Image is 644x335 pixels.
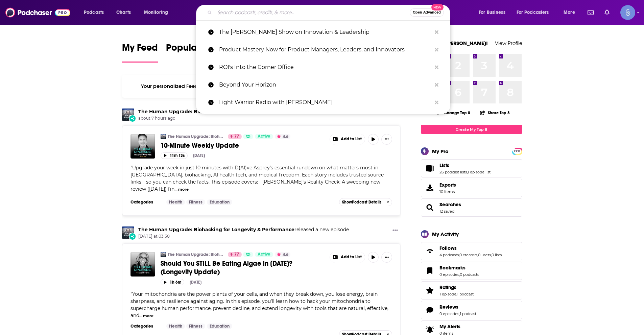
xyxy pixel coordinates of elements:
div: Search podcasts, credits, & more... [202,5,457,20]
span: My Alerts [439,324,460,330]
span: Reviews [421,301,522,319]
div: [DATE] [190,280,201,285]
button: Show More Button [330,134,365,145]
button: Open AdvancedNew [410,8,444,17]
a: Reviews [423,305,437,315]
a: 0 creators [459,253,477,257]
a: The Human Upgrade: Biohacking for Longevity & Performance [122,226,134,239]
a: Exports [421,179,522,197]
a: Active [255,134,273,139]
img: User Profile [620,5,635,20]
span: , [467,170,468,174]
span: Ratings [439,284,456,290]
span: For Business [479,8,505,17]
a: 1 episode list [468,170,491,174]
span: , [459,253,459,257]
a: 0 users [478,253,491,257]
a: 4 podcasts [439,253,459,257]
span: Podcasts [84,8,104,17]
img: Podchaser - Follow, Share and Rate Podcasts [5,6,70,19]
h3: Categories [130,324,161,329]
a: View Profile [495,40,522,46]
a: The Human Upgrade: Biohacking for Longevity & Performance [138,226,294,233]
span: ... [139,312,142,318]
span: Reviews [439,304,458,310]
a: Education [207,324,232,329]
a: 0 lists [492,253,502,257]
span: Upgrade your week in just 10 minutes with D(AI)ve Asprey’s essential rundown on what matters most... [130,165,384,192]
span: For Podcasters [517,8,549,17]
span: Lists [421,159,522,177]
span: about 7 hours ago [138,116,349,121]
button: Show More Button [381,134,392,145]
a: 77 [228,252,242,257]
p: Beyond Your Horizon [219,76,431,94]
span: Exports [439,182,456,188]
a: Popular Feed [166,42,223,63]
a: ROI's Into the Corner Office [196,58,450,76]
button: 1h 6m [161,279,184,285]
a: 0 episodes [439,272,459,277]
a: Ratings [439,284,474,290]
div: My Pro [432,148,449,154]
a: 1 podcast [460,311,476,316]
button: more [178,187,189,192]
a: Product Mastery Now for Product Managers, Leaders, and Innovators [196,41,450,58]
h3: released a new episode [138,226,349,233]
span: More [564,8,575,17]
span: Searches [421,198,522,217]
a: Follows [439,245,502,251]
span: Popular Feed [166,42,223,57]
a: Searches [439,201,461,208]
img: The Human Upgrade: Biohacking for Longevity & Performance [122,109,134,121]
a: Beyond Your Horizon [196,76,450,94]
p: Light Warrior Radio with Dr. Karen Kan G [219,94,431,111]
a: The [PERSON_NAME] Show on Innovation & Leadership [196,23,450,41]
span: 77 [234,133,239,140]
a: Welcome [PERSON_NAME]! [421,40,488,46]
span: Exports [423,183,437,193]
a: Education [207,199,232,205]
a: Follows [423,246,437,256]
div: My Activity [432,231,459,237]
span: " [130,165,384,192]
a: Searches [423,203,437,212]
button: more [143,313,153,319]
span: PRO [513,149,521,154]
a: 0 episodes [439,311,459,316]
a: My Feed [122,42,158,63]
button: Show More Button [330,252,365,263]
button: Show More Button [390,226,401,235]
a: Bookmarks [423,266,437,276]
span: 10-Minute Weekly Update [161,141,239,150]
span: , [456,292,457,296]
div: New Episode [129,115,136,122]
p: The Jess Larsen Show on Innovation & Leadership [219,23,431,41]
span: Open Advanced [413,11,441,14]
a: Reviews [439,304,476,310]
span: Add to List [341,255,362,260]
a: Charts [112,7,135,18]
button: open menu [559,7,583,18]
span: [DATE] at 03:30 [138,234,349,239]
a: Ratings [423,286,437,295]
span: Follows [439,245,457,251]
a: Light Warrior Radio with [PERSON_NAME] [196,94,450,111]
a: Show notifications dropdown [585,7,596,18]
button: open menu [139,7,177,18]
a: 12 saved [439,209,454,214]
p: Product Mastery Now for Product Managers, Leaders, and Innovators [219,41,431,58]
img: Should You STILL Be Eating Algae in 2025? (Longevity Update) [130,252,155,277]
a: 26 podcast lists [439,170,467,174]
a: The Human Upgrade: Biohacking for Longevity & Performance [161,252,166,257]
span: Follows [421,242,522,260]
button: open menu [512,7,559,18]
span: Your mitochondria are the power plants of your cells, and when they break down, you lose energy, ... [130,291,388,318]
button: 11m 13s [161,152,188,159]
span: My Alerts [423,325,437,334]
span: Add to List [341,137,362,142]
span: Bookmarks [439,265,466,271]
